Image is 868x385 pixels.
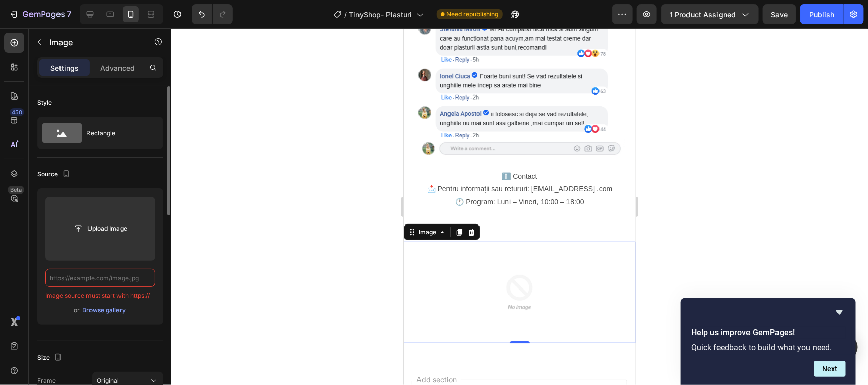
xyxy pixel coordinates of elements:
[45,269,155,287] input: https://example.com/image.jpg
[833,306,846,318] button: Hide survey
[763,4,796,24] button: Save
[74,304,80,316] span: or
[691,306,846,377] div: Help us improve GemPages!
[661,4,759,24] button: 1 product assigned
[9,346,57,357] span: Add section
[4,4,76,24] button: 7
[49,36,136,48] p: Image
[192,4,233,24] div: Undo/Redo
[1,142,231,154] p: ℹ️ Contact
[67,8,71,20] p: 7
[447,10,499,19] span: Need republishing
[1,154,231,180] p: 📩 Pentru informații sau retururi: [EMAIL_ADDRESS] .com 🕐 Program: Luni – Vineri, 10:00 – 18:00
[100,62,135,73] p: Advanced
[65,219,136,238] button: Upload Image
[50,62,79,73] p: Settings
[8,186,24,194] div: Beta
[86,121,148,145] div: Rectangle
[82,305,127,315] button: Browse gallery
[691,343,846,352] p: Quick feedback to build what you need.
[814,361,846,377] button: Next question
[13,199,35,208] div: Image
[10,108,24,116] div: 450
[345,9,347,20] span: /
[809,9,834,20] div: Publish
[37,168,72,181] div: Source
[349,9,412,20] span: TinyShop- Plasturi
[37,351,64,365] div: Size
[65,213,167,315] img: image_demo.jpg
[404,28,636,385] iframe: Design area
[691,327,846,339] h2: Help us improve GemPages!
[83,306,126,315] div: Browse gallery
[670,9,736,20] span: 1 product assigned
[800,4,843,24] button: Publish
[37,98,52,107] div: Style
[771,10,788,19] span: Save
[45,291,150,300] span: Image source must start with https://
